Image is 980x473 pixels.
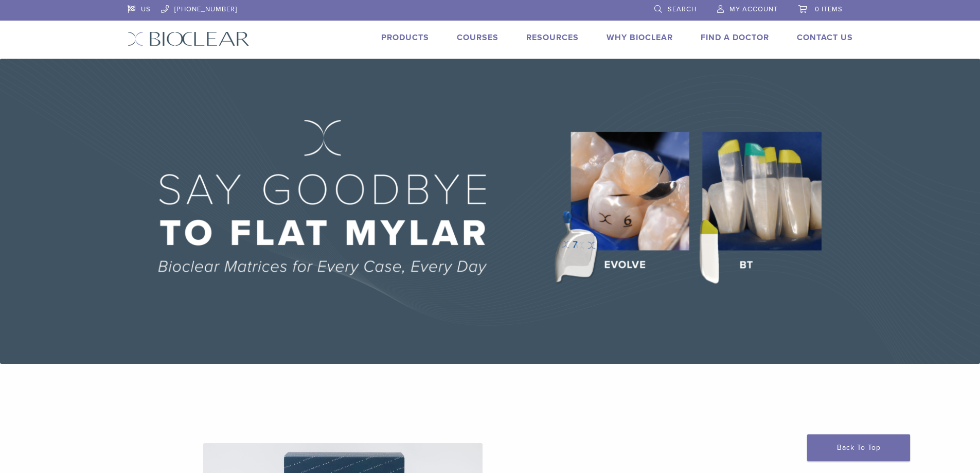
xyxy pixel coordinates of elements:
[815,5,843,13] span: 0 items
[668,5,697,13] span: Search
[729,5,778,13] span: My Account
[457,32,498,43] a: Courses
[526,32,579,43] a: Resources
[807,434,910,461] a: Back To Top
[381,32,429,43] a: Products
[607,32,673,43] a: Why Bioclear
[701,32,769,43] a: Find A Doctor
[797,32,853,43] a: Contact Us
[128,31,250,46] img: Bioclear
